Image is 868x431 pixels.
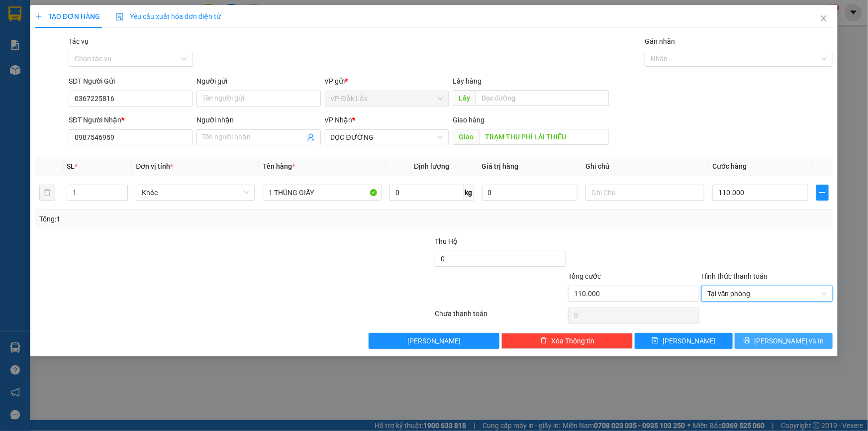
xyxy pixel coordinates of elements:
[635,333,733,349] button: save[PERSON_NAME]
[69,76,193,87] div: SĐT Người Gửi
[817,189,828,197] span: plus
[712,162,747,170] span: Cước hàng
[196,114,320,125] div: Người nhận
[307,133,315,141] span: user-add
[585,185,704,201] input: Ghi Chú
[810,5,838,33] button: Close
[136,162,173,170] span: Đơn vị tính
[453,77,482,85] span: Lấy hàng
[744,337,751,345] span: printer
[325,116,353,124] span: VP Nhận
[263,185,382,201] input: VD: Bàn, Ghế
[453,90,476,106] span: Lấy
[69,37,89,45] label: Tác vụ
[69,114,193,125] div: SĐT Người Nhận
[645,37,675,45] label: Gán nhãn
[540,337,547,345] span: delete
[482,185,578,201] input: 0
[331,130,443,145] span: DỌC ĐƯỜNG
[816,185,829,201] button: plus
[551,335,594,346] span: Xóa Thông tin
[196,76,320,87] div: Người gửi
[482,162,519,170] span: Giá trị hàng
[35,13,42,20] span: plus
[434,308,568,325] div: Chưa thanh toán
[476,90,609,106] input: Dọc đường
[325,76,449,87] div: VP gửi
[116,12,221,20] span: Yêu cầu xuất hóa đơn điện tử
[35,12,100,20] span: TẠO ĐƠN HÀNG
[453,116,484,124] span: Giao hàng
[453,129,479,145] span: Giao
[116,13,124,21] img: icon
[755,335,824,346] span: [PERSON_NAME] và In
[39,214,335,224] div: Tổng: 1
[331,91,443,106] span: VP Đắk Lắk
[67,162,75,170] span: SL
[568,272,601,280] span: Tổng cước
[652,337,659,345] span: save
[414,162,449,170] span: Định lượng
[501,333,633,349] button: deleteXóa Thông tin
[263,162,295,170] span: Tên hàng
[39,185,55,201] button: delete
[407,335,461,346] span: [PERSON_NAME]
[820,14,828,22] span: close
[142,185,249,200] span: Khác
[369,333,500,349] button: [PERSON_NAME]
[581,157,708,176] th: Ghi chú
[479,129,609,145] input: Dọc đường
[701,272,768,280] label: Hình thức thanh toán
[464,185,474,201] span: kg
[435,237,458,245] span: Thu Hộ
[735,333,833,349] button: printer[PERSON_NAME] và In
[707,286,827,301] span: Tại văn phòng
[663,335,716,346] span: [PERSON_NAME]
